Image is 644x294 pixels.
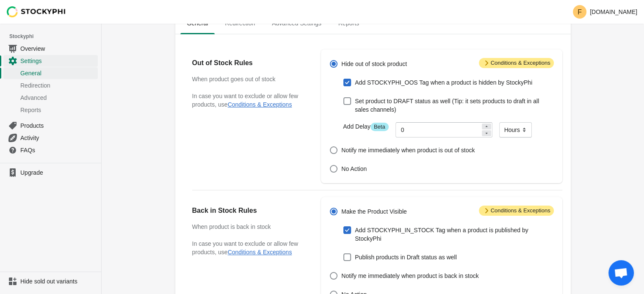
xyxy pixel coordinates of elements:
[192,75,304,83] h3: When product goes out of stock
[573,5,586,19] span: Avatar with initials F
[20,121,96,130] span: Products
[228,101,292,108] button: Conditions & Exceptions
[192,206,304,216] h2: Back in Stock Rules
[3,119,98,132] a: Products
[20,146,96,154] span: FAQs
[479,58,554,68] span: Conditions & Exceptions
[3,132,98,144] a: Activity
[228,249,292,256] button: Conditions & Exceptions
[3,79,98,91] a: Redirection
[7,6,66,17] img: Stockyphi
[343,122,388,131] label: Add Delay
[479,206,554,216] span: Conditions & Exceptions
[20,69,96,77] span: General
[578,8,582,16] text: F
[20,81,96,90] span: Redirection
[192,223,304,231] h3: When product is back in stock
[355,226,553,243] span: Add STOCKYPHI_IN_STOCK Tag when a product is published by StockyPhi
[20,277,96,286] span: Hide sold out variants
[20,44,96,53] span: Overview
[3,144,98,156] a: FAQs
[608,260,634,286] div: Open chat
[3,55,98,67] a: Settings
[341,207,407,216] span: Make the Product Visible
[355,97,553,114] span: Set product to DRAFT status as well (Tip: it sets products to draft in all sales channels)
[3,91,98,104] a: Advanced
[341,272,478,280] span: Notify me immediately when product is back in stock
[3,275,98,287] a: Hide sold out variants
[3,104,98,116] a: Reports
[3,42,98,55] a: Overview
[370,123,389,131] span: Beta
[590,8,637,15] p: [DOMAIN_NAME]
[20,57,96,65] span: Settings
[341,165,367,173] span: No Action
[20,168,96,177] span: Upgrade
[3,167,98,179] a: Upgrade
[192,92,304,109] p: In case you want to exclude or allow few products, use
[355,78,532,87] span: Add STOCKYPHI_OOS Tag when a product is hidden by StockyPhi
[9,32,101,41] span: Stockyphi
[3,67,98,79] a: General
[569,3,641,20] button: Avatar with initials F[DOMAIN_NAME]
[192,239,304,256] p: In case you want to exclude or allow few products, use
[355,253,456,261] span: Publish products in Draft status as well
[20,93,96,102] span: Advanced
[341,60,407,68] span: Hide out of stock product
[192,58,304,68] h2: Out of Stock Rules
[341,146,475,154] span: Notify me immediately when product is out of stock
[20,106,96,114] span: Reports
[20,134,96,142] span: Activity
